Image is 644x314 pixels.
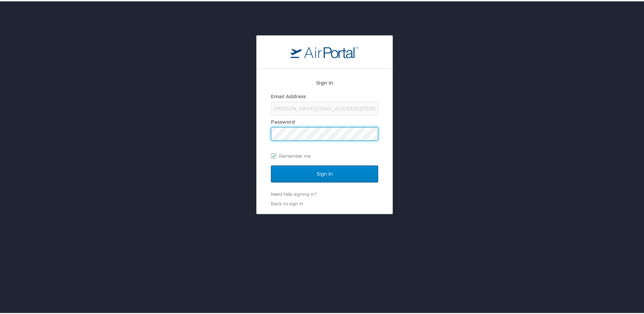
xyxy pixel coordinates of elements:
h2: Sign In [271,77,378,85]
label: Email Address [271,92,306,98]
label: Remember me [271,150,378,160]
label: Password [271,118,295,123]
img: logo [291,45,358,57]
a: Need help signing in? [271,190,316,195]
input: Sign In [271,164,378,181]
a: Back to sign in [271,199,303,205]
